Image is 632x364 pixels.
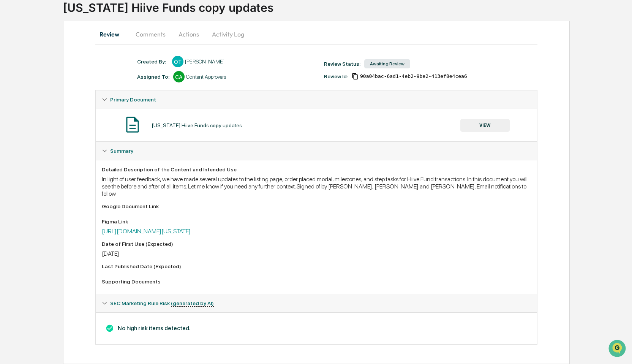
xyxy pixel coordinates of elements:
[206,25,250,43] button: Activity Log
[110,300,214,306] span: SEC Marketing Rule Risk
[5,93,52,106] a: 🖐️Preclearance
[96,142,537,160] div: Summary
[8,97,14,103] div: 🖐️
[26,66,96,72] div: We're available if you need us!
[364,59,410,68] div: Awaiting Review
[52,93,97,106] a: 🗄️Attestations
[360,73,467,79] span: 90a04bac-6ad1-4eb2-9be2-413ef8e4cea6
[8,111,14,117] div: 🔎
[172,25,206,43] button: Actions
[95,25,538,43] div: secondary tabs example
[171,300,214,307] u: (generated by AI)
[185,59,224,65] div: [PERSON_NAME]
[460,119,510,132] button: VIEW
[129,60,138,70] button: Start new chat
[172,56,183,67] div: OT
[102,324,531,332] h3: No high risk items detected.
[96,160,537,294] div: Summary
[352,73,359,80] span: Copy Id
[110,97,156,103] span: Primary Document
[324,73,348,79] div: Review Id:
[102,250,531,257] div: [DATE]
[76,129,92,135] span: Pylon
[102,176,531,197] div: In light of user feedback, we have made several updates to the listing page, order placed modal, ...
[15,96,49,103] span: Preclearance
[102,203,531,209] div: Google Document Link
[8,58,21,72] img: 1746055101610-c473b297-6a78-478c-a979-82029cc54cd1
[102,228,191,235] a: [URL][DOMAIN_NAME][US_STATE]
[102,263,531,269] div: Last Published Date (Expected)
[102,166,531,173] div: Detailed Description of the Content and Intended Use
[102,218,531,225] div: Figma Link
[55,97,61,103] div: 🗄️
[102,279,531,285] div: Supporting Documents
[26,58,125,66] div: Start new chat
[186,74,226,80] div: Content Approvers
[102,241,531,247] div: Date of First Use (Expected)
[96,294,537,312] div: SEC Marketing Rule Risk (generated by AI)
[15,110,48,118] span: Data Lookup
[63,96,94,103] span: Attestations
[96,312,537,344] div: SEC Marketing Rule Risk (generated by AI)
[54,128,92,135] a: Powered byPylon
[137,74,169,80] div: Assigned To:
[608,339,628,359] iframe: Open customer support
[96,90,537,109] div: Primary Document
[96,109,537,141] div: Primary Document
[152,122,242,128] div: [US_STATE] Hiive Funds copy updates
[130,25,172,43] button: Comments
[8,16,138,28] p: How can we help?
[123,115,142,134] img: Document Icon
[95,25,130,43] button: Review
[137,59,168,65] div: Created By: ‎ ‎
[5,107,51,121] a: 🔎Data Lookup
[110,148,133,154] span: Summary
[173,71,185,82] div: CA
[324,61,360,67] div: Review Status:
